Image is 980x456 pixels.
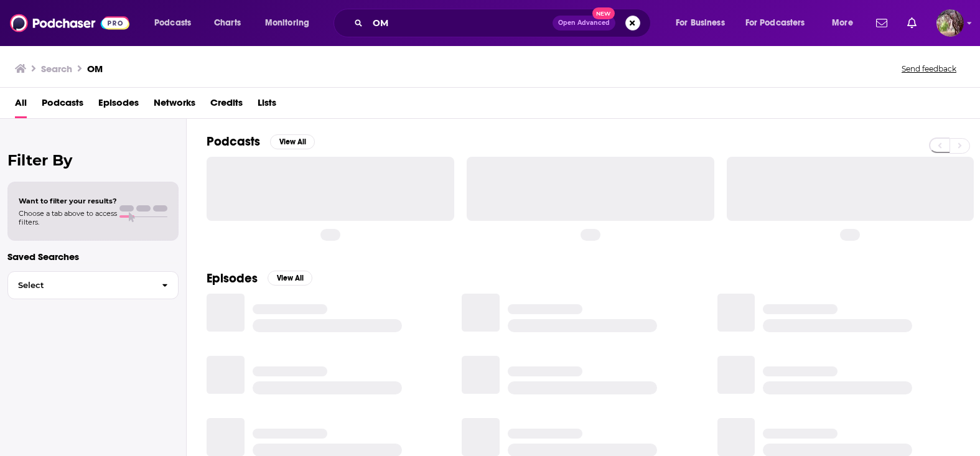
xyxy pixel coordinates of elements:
[737,13,823,33] button: open menu
[256,13,325,33] button: open menu
[936,9,964,37] button: Show profile menu
[207,271,312,286] a: EpisodesView All
[368,13,553,33] input: Search podcasts, credits, & more...
[7,151,179,169] h2: Filter By
[207,271,258,286] h2: Episodes
[745,14,805,32] span: For Podcasters
[19,197,117,205] span: Want to filter your results?
[154,93,195,118] a: Networks
[98,93,139,118] a: Episodes
[553,16,615,30] button: Open AdvancedNew
[207,134,315,149] a: PodcastsView All
[676,14,725,32] span: For Business
[258,93,276,118] a: Lists
[832,14,853,32] span: More
[19,209,117,226] span: Choose a tab above to access filters.
[206,13,248,33] a: Charts
[214,14,241,32] span: Charts
[667,13,740,33] button: open menu
[558,20,610,26] span: Open Advanced
[592,7,615,19] span: New
[210,93,243,118] a: Credits
[268,271,312,286] button: View All
[15,93,27,118] a: All
[7,271,179,299] button: Select
[871,12,892,34] a: Show notifications dropdown
[7,251,179,263] p: Saved Searches
[936,9,964,37] img: User Profile
[898,63,960,74] button: Send feedback
[207,134,260,149] h2: Podcasts
[345,9,663,37] div: Search podcasts, credits, & more...
[154,14,191,32] span: Podcasts
[936,9,964,37] span: Logged in as MSanz
[87,63,103,75] h3: OM
[42,93,83,118] a: Podcasts
[823,13,869,33] button: open menu
[10,11,129,35] img: Podchaser - Follow, Share and Rate Podcasts
[41,63,72,75] h3: Search
[146,13,207,33] button: open menu
[8,281,152,289] span: Select
[902,12,922,34] a: Show notifications dropdown
[265,14,309,32] span: Monitoring
[270,134,315,149] button: View All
